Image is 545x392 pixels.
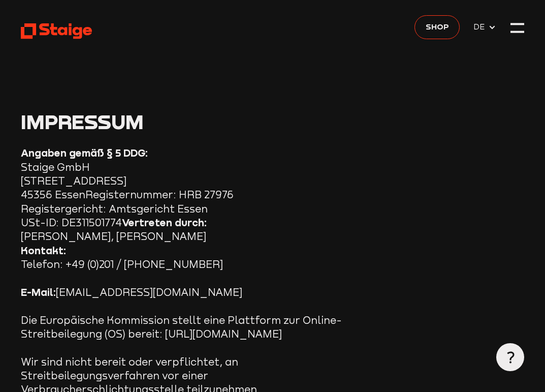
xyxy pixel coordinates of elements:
p: [EMAIL_ADDRESS][DOMAIN_NAME] [21,285,351,299]
p: Die Europäische Kommission stellt eine Plattform zur Online-Streitbeilegung (OS) bereit: [URL][DO... [21,313,351,341]
p: Telefon: +49 (0)201 / [PHONE_NUMBER] [21,244,351,272]
span: Shop [426,20,449,33]
strong: Angaben gemäß § 5 DDG: [21,147,148,159]
strong: Kontakt: [21,245,66,256]
span: Impressum [21,109,144,134]
strong: E-Mail: [21,286,56,298]
strong: Vertreten durch: [122,217,207,228]
span: DE [473,20,488,33]
a: Shop [414,15,460,39]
